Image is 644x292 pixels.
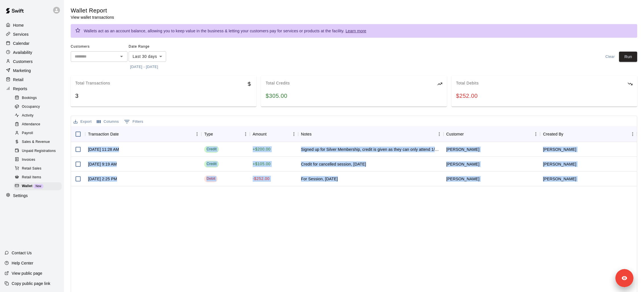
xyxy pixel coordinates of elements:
p: Calendar [13,41,30,46]
div: Signed up for Silver Membership, credit is given as they can only attend 1/2 of the fall ball tra... [301,147,440,152]
div: Credit [206,147,217,152]
a: Marketing [5,66,59,75]
button: Sort [311,130,319,138]
p: Help Center [12,260,33,266]
div: Retail Sales [14,165,62,173]
span: [PERSON_NAME] [543,176,576,182]
p: Total Transactions [75,80,110,86]
button: Sort [267,130,275,138]
div: Bookings [14,94,62,102]
a: Retail [5,75,59,84]
p: View public page [12,270,42,276]
p: Copy public page link [12,281,50,286]
div: Credit for cancelled session, Sept 11 [301,161,366,167]
p: Services [13,31,29,37]
div: Customer [446,126,464,142]
a: Payroll [14,129,64,138]
span: Sales & Revenue [22,139,50,145]
span: Activity [22,113,34,119]
div: Amount [250,126,298,142]
button: Sort [213,130,221,138]
div: Type [204,126,213,142]
p: View wallet transactions [71,14,114,20]
a: Sales & Revenue [14,138,64,147]
p: Reports [13,86,27,92]
p: Contact Us [12,250,32,256]
span: Date Range [129,42,178,51]
button: Menu [628,130,637,138]
div: Amount [253,126,267,142]
a: Attendance [14,120,64,129]
div: Retail Items [14,173,62,181]
button: Menu [241,130,250,138]
button: Menu [193,130,201,138]
div: Unpaid Registrations [14,147,62,155]
p: Home [13,22,24,28]
div: Occupancy [14,103,62,111]
button: Export [72,117,93,126]
div: Notes [298,126,443,142]
div: $252.00 [456,92,633,100]
a: Settings [5,191,59,200]
a: Occupancy [14,102,64,111]
span: [PERSON_NAME] [543,147,576,152]
button: Menu [532,130,540,138]
div: Sep 10, 2025 9:19 AM [88,161,117,167]
div: Type [201,126,250,142]
div: Debit [206,176,215,181]
span: Wallet [22,183,32,189]
a: Home [5,21,59,29]
span: New [33,185,43,188]
button: Sort [464,130,472,138]
span: Retail Sales [22,166,41,172]
p: Settings [13,193,28,198]
div: $305.00 [265,92,442,100]
p: Availability [13,50,32,55]
a: Activity [14,111,64,120]
button: Sort [563,130,571,138]
span: Unpaid Registrations [22,148,56,154]
div: For Session, Sept 10 [301,176,338,182]
a: Retail Items [14,173,64,182]
a: Invoices [14,155,64,164]
span: Payroll [22,130,33,136]
p: -$252.00 [253,176,270,182]
a: Calendar [5,39,59,48]
span: Retail Items [22,175,41,180]
p: + $200.00 [253,146,271,152]
a: Unpaid Registrations [14,147,64,155]
button: Select columns [95,117,120,126]
div: Transaction Date [85,126,201,142]
button: Open [118,52,126,60]
a: Retail Sales [14,164,64,173]
p: Total Debits [456,80,479,86]
p: Total Credits [265,80,290,86]
p: + $105.00 [253,161,271,167]
div: Activity [14,112,62,120]
div: Credit [206,161,217,167]
button: Show filters [123,117,145,126]
button: [DATE] - [DATE] [129,63,160,71]
a: Customers [5,57,59,66]
span: [PERSON_NAME] [446,161,480,167]
a: Bookings [14,94,64,102]
h5: Wallet Report [71,7,114,14]
div: 3 [75,92,252,100]
a: WalletNew [14,182,64,191]
div: Invoices [14,156,62,164]
div: Notes [301,126,311,142]
div: Created By [543,126,563,142]
div: WalletNew [14,182,62,190]
span: Occupancy [22,104,40,110]
div: Attendance [14,120,62,128]
button: Menu [290,130,298,138]
div: Created By [540,126,637,142]
a: Services [5,30,59,39]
